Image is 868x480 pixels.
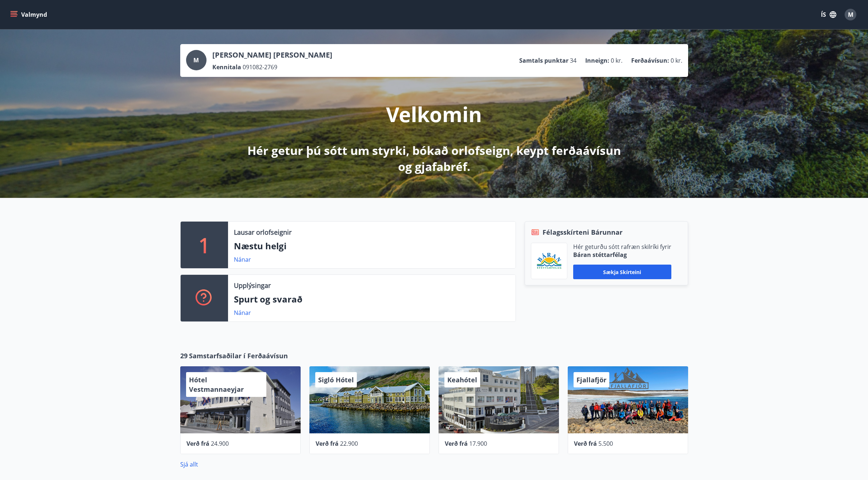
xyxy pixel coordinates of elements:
[193,56,199,64] span: M
[817,8,840,21] button: ÍS
[631,56,669,65] p: Ferðaávísun :
[611,56,622,65] span: 0 kr.
[318,375,354,384] span: Sigló Hótel
[242,143,627,175] p: Hér getur þú sótt um styrki, bókað orlofseign, keypt ferðaávísun og gjafabréf.
[316,440,339,448] span: Verð frá
[386,100,482,128] p: Velkomin
[234,309,251,317] a: Nánar
[537,253,562,270] img: Bz2lGXKH3FXEIQKvoQ8VL0Fr0uCiWgfgA3I6fSs8.png
[234,227,292,237] p: Lausar orlofseignir
[180,460,198,468] a: Sjá allt
[573,243,671,251] p: Hér geturðu sótt rafræn skilríki fyrir
[234,240,510,252] p: Næstu helgi
[212,63,241,71] p: Kennitala
[445,440,468,448] span: Verð frá
[469,440,487,448] span: 17.900
[848,11,853,19] span: M
[186,440,209,448] span: Verð frá
[576,375,606,384] span: Fjallafjör
[9,8,50,21] button: menu
[340,440,358,448] span: 22.900
[234,281,271,290] p: Upplýsingar
[212,50,332,60] p: [PERSON_NAME] [PERSON_NAME]
[234,293,510,305] p: Spurt og svarað
[574,440,597,448] span: Verð frá
[598,440,613,448] span: 5.500
[519,56,568,65] p: Samtals punktar
[573,251,671,259] p: Báran stéttarfélag
[234,255,251,264] a: Nánar
[211,440,229,448] span: 24.900
[189,375,244,394] span: Hótel Vestmannaeyjar
[671,56,682,65] span: 0 kr.
[585,56,609,65] p: Inneign :
[243,63,277,71] span: 091082-2769
[573,265,671,279] button: Sækja skírteini
[543,227,622,237] span: Félagsskírteni Bárunnar
[180,351,188,360] span: 29
[198,231,210,259] p: 1
[447,375,477,384] span: Keahótel
[570,56,576,65] span: 34
[842,6,859,23] button: M
[189,351,288,360] span: Samstarfsaðilar í Ferðaávísun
